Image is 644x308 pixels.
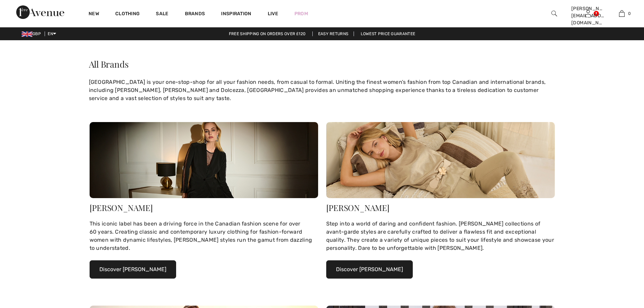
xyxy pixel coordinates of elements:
[90,122,318,198] img: Joseph Ribkoff
[22,31,32,37] img: UK Pound
[619,9,625,18] img: My Bag
[16,5,64,19] img: 1ère Avenue
[628,10,631,17] span: 0
[221,11,251,18] span: Inspiration
[355,31,421,36] a: Lowest Price Guarantee
[90,260,176,279] button: Discover [PERSON_NAME]
[115,11,140,18] a: Clothing
[312,31,354,36] a: Easy Returns
[571,5,604,26] div: [PERSON_NAME][EMAIL_ADDRESS][DOMAIN_NAME]
[551,9,557,18] img: search the website
[605,9,638,18] a: 0
[90,220,318,252] div: This iconic label has been a driving force in the Canadian fashion scene for over 60 years. Creat...
[89,11,99,18] a: New
[294,10,308,17] a: Prom
[185,11,205,18] a: Brands
[326,122,555,198] img: Frank Lyman
[86,75,559,106] div: [GEOGRAPHIC_DATA] is your one-stop-shop for all your fashion needs, from casual to formal. Unitin...
[268,10,278,17] a: Live
[156,11,168,18] a: Sale
[48,31,56,36] span: EN
[326,220,555,252] div: Step into a world of daring and confident fashion. [PERSON_NAME] collections of avant-garde style...
[86,56,559,72] h1: All Brands
[326,260,413,279] button: Discover [PERSON_NAME]
[223,31,311,36] a: Free shipping on orders over ₤120
[326,204,555,212] div: [PERSON_NAME]
[22,31,44,36] span: GBP
[90,204,318,212] div: [PERSON_NAME]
